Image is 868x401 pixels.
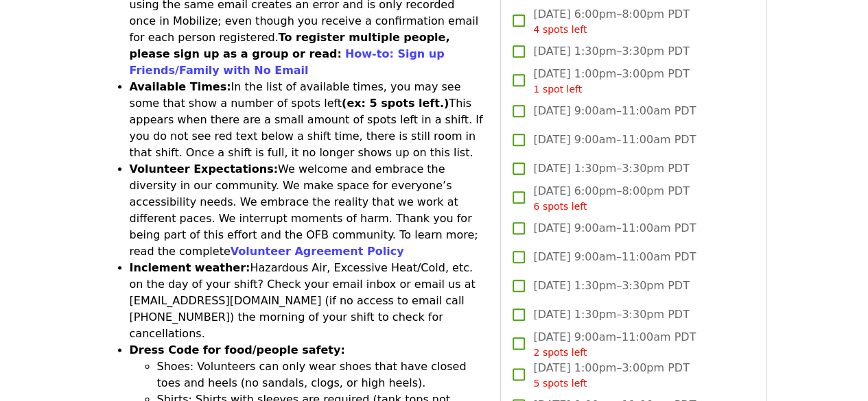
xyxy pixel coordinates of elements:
span: [DATE] 1:30pm–3:30pm PDT [533,306,689,323]
li: Hazardous Air, Excessive Heat/Cold, etc. on the day of your shift? Check your email inbox or emai... [130,260,484,342]
a: How-to: Sign up Friends/Family with No Email [130,47,445,77]
span: [DATE] 1:00pm–3:00pm PDT [533,360,689,391]
li: Shoes: Volunteers can only wear shoes that have closed toes and heels (no sandals, clogs, or high... [157,359,484,391]
span: [DATE] 6:00pm–8:00pm PDT [533,6,689,37]
strong: To register multiple people, please sign up as a group or read: [130,31,450,60]
li: In the list of available times, you may see some that show a number of spots left This appears wh... [130,79,484,161]
span: [DATE] 1:00pm–3:00pm PDT [533,66,689,97]
span: [DATE] 1:30pm–3:30pm PDT [533,278,689,294]
span: 4 spots left [533,24,587,35]
strong: Dress Code for food/people safety: [130,343,345,356]
a: Volunteer Agreement Policy [231,245,404,258]
span: [DATE] 6:00pm–8:00pm PDT [533,183,689,214]
span: [DATE] 9:00am–11:00am PDT [533,103,696,119]
span: [DATE] 9:00am–11:00am PDT [533,132,696,148]
span: [DATE] 9:00am–11:00am PDT [533,220,696,236]
span: [DATE] 9:00am–11:00am PDT [533,249,696,265]
span: 5 spots left [533,378,587,389]
strong: Volunteer Expectations: [130,162,279,175]
span: [DATE] 1:30pm–3:30pm PDT [533,160,689,177]
li: We welcome and embrace the diversity in our community. We make space for everyone’s accessibility... [130,161,484,260]
span: 2 spots left [533,347,587,358]
span: [DATE] 9:00am–11:00am PDT [533,329,696,360]
span: [DATE] 1:30pm–3:30pm PDT [533,43,689,60]
strong: Available Times: [130,80,231,93]
strong: (ex: 5 spots left.) [342,97,449,110]
strong: Inclement weather: [130,261,250,274]
span: 1 spot left [533,84,582,95]
span: 6 spots left [533,201,587,212]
